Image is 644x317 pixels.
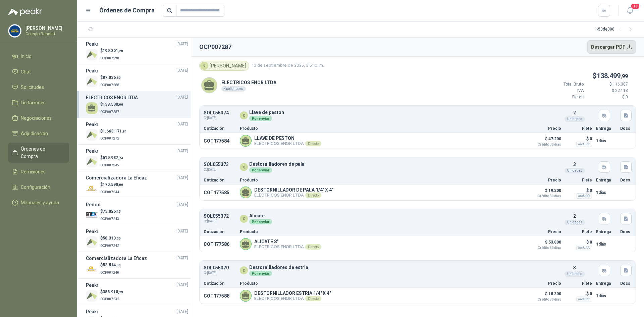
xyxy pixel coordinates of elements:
[86,263,98,275] img: Company Logo
[21,114,52,122] span: Negociaciones
[86,121,188,142] a: Peakr[DATE] Company Logo$1.663.171,81OCP007272
[118,183,123,187] span: ,00
[100,101,123,108] p: $
[528,281,561,285] p: Precio
[528,195,561,198] span: Crédito 30 días
[576,193,592,199] div: Incluido
[103,48,123,53] span: 199.301
[86,281,188,303] a: Peakr[DATE] Company Logo$388.910,29OCP007232
[588,81,628,88] p: $ 116.387
[176,94,188,101] span: [DATE]
[249,116,272,121] div: Por enviar
[204,162,229,167] p: SOL055373
[528,126,561,130] p: Precio
[249,167,272,173] div: Por enviar
[86,67,99,74] h3: Peakr
[254,187,333,193] p: DESTORNILLADOR DE PALA 1/4" X 4"
[176,309,188,315] span: [DATE]
[116,263,121,267] span: ,30
[86,308,99,315] h3: Peakr
[86,201,100,208] h3: Redox
[576,297,592,302] div: Incluido
[86,255,147,262] h3: Comercializadora La Eficaz
[100,297,119,301] span: OCP007232
[573,264,576,271] p: 3
[204,281,236,285] p: Cotización
[565,126,592,130] p: Flete
[565,187,592,195] p: $ 0
[100,244,119,248] span: OCP007242
[176,67,188,74] span: [DATE]
[221,79,276,86] p: ELECTRICOS ENOR LTDA
[199,42,231,52] h2: OCP007287
[204,242,236,247] p: COT177586
[204,265,229,270] p: SOL055370
[86,129,98,141] img: Company Logo
[565,290,592,298] p: $ 0
[204,230,236,234] p: Cotización
[100,271,119,274] span: OCP007240
[620,281,632,285] p: Docs
[221,86,246,92] div: 4 solicitudes
[118,290,123,294] span: ,29
[25,26,67,31] p: [PERSON_NAME]
[103,263,121,267] span: 53.514
[8,65,69,78] a: Chat
[249,271,272,276] div: Por enviar
[565,238,592,246] p: $ 0
[240,163,248,171] div: C
[176,228,188,234] span: [DATE]
[624,5,636,17] button: 13
[596,240,616,248] p: 1 días
[118,49,123,53] span: ,20
[596,281,616,285] p: Entrega
[86,94,138,101] h3: ELECTRICOS ENOR LTDA
[118,103,123,106] span: ,00
[8,165,69,178] a: Remisiones
[528,290,561,301] p: $ 18.300
[204,270,229,276] span: C: [DATE]
[596,137,616,145] p: 1 días
[631,3,640,9] span: 13
[254,296,331,301] p: ELECTRICOS ENOR LTDA
[21,168,46,175] span: Remisiones
[86,228,188,249] a: Peakr[DATE] Company Logo$58.310,00OCP007242
[116,210,121,213] span: ,45
[249,110,284,115] p: Llave de peston
[103,289,123,294] span: 388.910
[100,74,121,81] p: $
[576,142,592,147] div: Incluido
[21,99,46,106] span: Licitaciones
[21,84,44,91] span: Solicitudes
[86,281,99,289] h3: Peakr
[86,94,188,115] a: ELECTRICOS ENOR LTDA[DATE] $138.500,00OCP007287
[596,292,616,300] p: 1 días
[587,40,636,54] button: Descargar PDF
[543,88,584,94] p: IVA
[620,178,632,182] p: Docs
[8,81,69,94] a: Solicitudes
[204,219,229,224] span: C: [DATE]
[254,239,321,244] p: ALICATE 8"
[176,282,188,288] span: [DATE]
[565,281,592,285] p: Flete
[100,155,123,161] p: $
[588,88,628,94] p: $ 22.113
[8,50,69,63] a: Inicio
[565,178,592,182] p: Flete
[240,215,248,223] div: C
[8,127,69,140] a: Adjudicación
[528,187,561,198] p: $ 19.200
[249,219,272,224] div: Por enviar
[254,290,331,296] p: DESTORNILLADOR ESTRIA 1/4" X 4"
[252,62,324,69] span: 10 de septiembre de 2025, 3:51 p. m.
[8,196,69,209] a: Manuales y ayuda
[528,230,561,234] p: Precio
[86,75,98,87] img: Company Logo
[596,230,616,234] p: Entrega
[8,112,69,124] a: Negociaciones
[565,116,585,122] div: Unidades
[86,156,98,167] img: Company Logo
[204,214,229,219] p: SOL055372
[204,178,236,182] p: Cotización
